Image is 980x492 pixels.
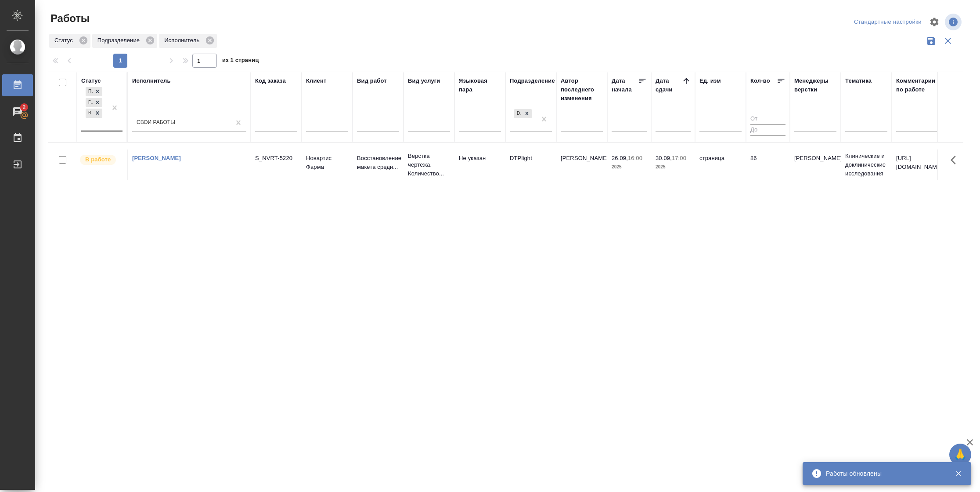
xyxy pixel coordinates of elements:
p: Клинические и доклинические исследования [845,152,887,178]
button: Закрыть [949,470,967,477]
span: 🙏 [953,445,968,464]
span: Работы [48,11,90,26]
td: страница [695,149,746,180]
td: DTPlight [505,149,556,180]
p: 30.09, [656,155,672,161]
span: из 1 страниц [222,55,259,68]
div: Подбор, Готов к работе, В работе [85,108,103,119]
p: Исполнитель [164,36,202,45]
button: Сбросить фильтры [940,33,956,49]
div: Работы обновлены [826,469,942,478]
div: Кол-во [750,77,770,85]
p: Новартис Фарма [306,154,348,171]
p: Подразделение [97,36,143,45]
div: Ед. изм [699,77,721,85]
div: Подбор [86,87,93,96]
div: split button [852,15,924,29]
button: Здесь прячутся важные кнопки [945,149,966,171]
div: Статус [81,77,101,85]
div: В работе [86,109,93,118]
td: Не указан [454,149,505,180]
p: [URL][DOMAIN_NAME].. [896,154,938,171]
p: 2025 [656,163,691,171]
p: [PERSON_NAME] [794,154,836,163]
a: [PERSON_NAME] [132,155,181,161]
p: 2025 [612,163,647,171]
div: Код заказа [255,77,286,85]
p: В работе [85,155,111,164]
div: Клиент [306,77,326,85]
div: Языковая пара [459,77,501,94]
td: 86 [746,149,790,180]
input: От [750,114,785,125]
div: Дата сдачи [656,77,682,94]
div: Подразделение [92,34,157,48]
button: 🙏 [949,444,971,466]
p: 17:00 [672,155,686,161]
div: Свои работы [137,119,175,127]
div: Готов к работе [86,98,93,107]
span: Посмотреть информацию [945,14,963,30]
span: Настроить таблицу [924,11,945,33]
div: Вид услуги [408,77,440,85]
div: Менеджеры верстки [794,77,836,94]
button: Сохранить фильтры [923,33,940,49]
p: Восстановление макета средн... [357,154,399,171]
div: Автор последнего изменения [561,77,603,103]
div: Подбор, Готов к работе, В работе [85,97,103,108]
div: Дата начала [612,77,638,94]
div: Подразделение [510,77,555,85]
p: Верстка чертежа. Количество... [408,152,450,178]
div: Тематика [845,77,872,85]
div: DTPlight [514,109,522,118]
span: 2 [17,103,31,112]
div: Комментарии по работе [896,77,938,94]
div: S_NVRT-5220 [255,154,297,163]
div: Вид работ [357,77,387,85]
div: Исполнитель [159,34,217,48]
td: [PERSON_NAME] [556,149,607,180]
div: Исполнитель выполняет работу [79,154,122,166]
p: 16:00 [628,155,642,161]
div: DTPlight [513,108,533,119]
a: 2 [2,101,33,123]
div: Статус [49,34,90,48]
div: Исполнитель [132,77,171,85]
p: 26.09, [612,155,628,161]
input: До [750,124,785,135]
div: Подбор, Готов к работе, В работе [85,86,103,97]
p: Статус [54,36,76,45]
